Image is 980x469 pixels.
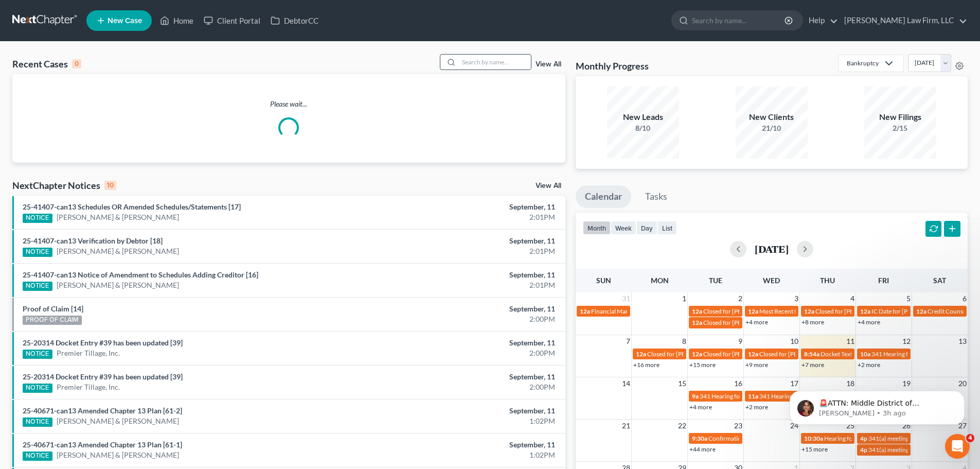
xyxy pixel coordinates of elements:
[57,280,179,290] a: [PERSON_NAME] & [PERSON_NAME]
[384,314,555,324] div: 2:00PM
[607,111,679,123] div: New Leads
[821,350,913,358] span: Docket Text: for [PERSON_NAME]
[384,372,555,382] div: September, 11
[23,270,258,279] a: 25-41407-can13 Notice of Amendment to Schedules Adding Creditor [16]
[591,307,711,315] span: Financial Management for [PERSON_NAME]
[745,403,768,411] a: +2 more
[647,350,724,358] span: Closed for [PERSON_NAME]
[23,282,52,291] div: NOTICE
[708,435,826,442] span: Confirmation Hearing for [PERSON_NAME]
[703,319,843,326] span: Closed for [PERSON_NAME][GEOGRAPHIC_DATA]
[104,181,116,190] div: 10
[933,276,946,285] span: Sat
[57,212,179,222] a: [PERSON_NAME] & [PERSON_NAME]
[737,335,743,348] span: 9
[789,335,799,348] span: 10
[957,335,968,348] span: 13
[871,307,950,315] span: IC Date for [PERSON_NAME]
[459,55,531,70] input: Search by name...
[878,276,889,285] span: Fri
[820,276,835,285] span: Thu
[607,123,679,133] div: 8/10
[384,338,555,348] div: September, 11
[621,292,631,305] span: 31
[801,318,824,326] a: +8 more
[57,382,120,392] a: Premier Tillage, Inc.
[845,335,856,348] span: 11
[916,307,926,315] span: 12a
[384,270,555,280] div: September, 11
[651,276,669,285] span: Mon
[692,435,707,442] span: 9:30a
[733,377,743,390] span: 16
[636,350,646,358] span: 12a
[621,377,631,390] span: 14
[864,123,936,133] div: 2/15
[384,246,555,256] div: 2:01PM
[858,318,880,326] a: +4 more
[745,361,768,369] a: +9 more
[23,418,52,427] div: NOTICE
[12,179,116,192] div: NextChapter Notices
[858,361,880,369] a: +2 more
[681,335,687,348] span: 8
[108,17,142,25] span: New Case
[759,392,851,400] span: 341 Hearing for [PERSON_NAME]
[774,369,980,441] iframe: Intercom notifications message
[23,202,241,211] a: 25-41407-can13 Schedules OR Amended Schedules/Statements [17]
[709,276,722,285] span: Tue
[689,361,716,369] a: +15 more
[815,307,893,315] span: Closed for [PERSON_NAME]
[384,304,555,314] div: September, 11
[23,451,52,461] div: NOTICE
[57,246,179,256] a: [PERSON_NAME] & [PERSON_NAME]
[57,416,179,426] a: [PERSON_NAME] & [PERSON_NAME]
[596,276,611,285] span: Sun
[583,221,611,235] button: month
[199,11,265,30] a: Client Portal
[677,377,687,390] span: 15
[692,350,702,358] span: 12a
[748,392,758,400] span: 11a
[736,111,808,123] div: New Clients
[23,304,83,313] a: Proof of Claim [14]
[703,350,835,358] span: Closed for [PERSON_NAME] & [PERSON_NAME]
[804,435,823,442] span: 10:30a
[847,59,879,67] div: Bankruptcy
[265,11,324,30] a: DebtorCC
[801,445,828,453] a: +15 more
[576,60,649,72] h3: Monthly Progress
[636,185,676,208] a: Tasks
[748,307,758,315] span: 12a
[966,434,974,442] span: 4
[72,59,81,68] div: 0
[384,280,555,290] div: 2:01PM
[12,58,81,70] div: Recent Cases
[763,276,780,285] span: Wed
[384,416,555,426] div: 1:02PM
[849,292,856,305] span: 4
[864,111,936,123] div: New Filings
[384,406,555,416] div: September, 11
[155,11,199,30] a: Home
[23,248,52,257] div: NOTICE
[384,450,555,460] div: 1:02PM
[536,182,561,189] a: View All
[700,392,792,400] span: 341 Hearing for [PERSON_NAME]
[621,420,631,432] span: 21
[804,350,819,358] span: 8:54a
[677,420,687,432] span: 22
[759,350,836,358] span: Closed for [PERSON_NAME]
[57,450,179,460] a: [PERSON_NAME] & [PERSON_NAME]
[905,292,912,305] span: 5
[12,99,565,109] p: Please wait...
[580,307,590,315] span: 12a
[868,446,968,454] span: 341(a) meeting for [PERSON_NAME]
[57,348,120,358] a: Premier Tillage, Inc.
[23,350,52,359] div: NOTICE
[689,445,716,453] a: +44 more
[611,221,636,235] button: week
[745,318,768,326] a: +4 more
[945,434,970,459] iframe: Intercom live chat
